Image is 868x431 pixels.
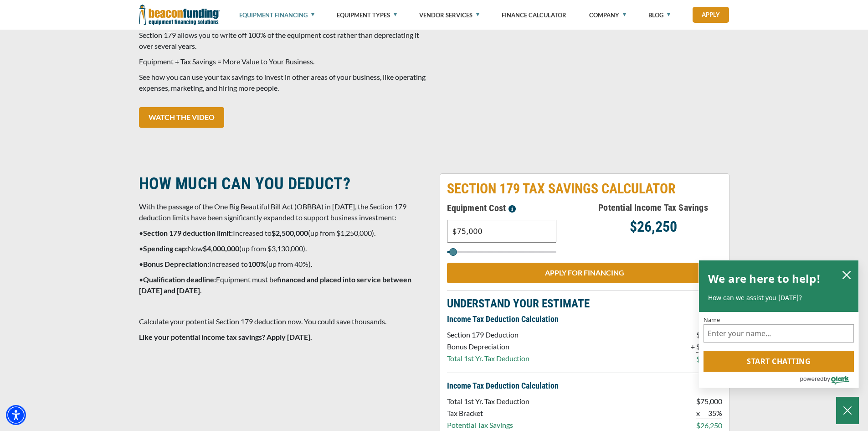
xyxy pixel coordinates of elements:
p: • Increased to (up from 40%). [139,259,429,270]
p: $ [696,329,700,340]
p: • Equipment must be . [139,274,429,296]
input: Select range [447,251,556,253]
p: Income Tax Deduction Calculation [447,380,722,391]
button: Please enter a value between $3,000 and $3,000,000 [506,201,519,215]
p: Potential Tax Savings [447,420,529,431]
p: 35% [700,408,722,419]
p: With the passage of the One Big Beautiful Bill Act (OBBBA) in [DATE], the Section 179 deduction l... [139,201,429,223]
strong: $2,500,000 [272,228,308,237]
p: $ [696,341,700,353]
span: by [824,373,830,384]
p: 75,000 [700,396,722,407]
p: Tax Bracket [447,408,529,419]
a: WATCH THE VIDEO [139,107,224,128]
strong: Qualification deadline: [143,275,216,284]
button: close chatbox [839,268,854,281]
strong: 100% [248,260,266,268]
p: • Now (up from $3,130,000). [139,243,429,254]
div: Accessibility Menu [6,405,26,425]
p: Income Tax Deduction Calculation [447,314,722,325]
p: + [691,341,695,352]
strong: Spending cap: [143,244,188,253]
p: How can we assist you [DATE]? [708,293,849,302]
p: • Increased to (up from $1,250,000). [139,228,429,239]
p: See how you can use your tax savings to invest in other areas of your business, like operating ex... [139,72,429,93]
a: APPLY FOR FINANCING [447,263,722,283]
a: Powered by Olark [800,372,858,388]
label: Name [704,317,854,322]
p: $ [696,420,700,431]
a: Apply [693,7,729,23]
p: UNDERSTAND YOUR ESTIMATE [447,298,722,309]
p: $26,250 [585,221,722,232]
button: Start chatting [704,351,854,372]
p: $ [696,353,700,364]
p: Total 1st Yr. Tax Deduction [447,396,529,407]
p: Total 1st Yr. Tax Deduction [447,353,529,364]
p: $ [696,396,700,407]
strong: Bonus Depreciation: [143,260,209,268]
strong: Section 179 deduction limit: [143,228,233,237]
input: Text field [447,220,556,243]
p: 26,250 [700,420,722,431]
span: powered [800,373,823,384]
input: Name [704,324,854,343]
p: Section 179 Deduction [447,329,529,340]
p: Equipment + Tax Savings = More Value to Your Business. [139,56,429,67]
strong: $4,000,000 [203,244,239,253]
h2: We are here to help! [708,270,821,288]
p: In the first year you finance your equipment, Section 179 allows you to write off 100% of the equ... [139,19,429,52]
p: Bonus Depreciation [447,341,529,352]
h5: Equipment Cost [447,201,585,215]
strong: Like your potential income tax savings? Apply [DATE]. [139,332,312,341]
img: section-179-tooltip [508,205,516,213]
h5: Potential Income Tax Savings [585,201,722,214]
p: Calculate your potential Section 179 deduction now. You could save thousands. [139,316,429,327]
div: olark chatbox [699,260,859,389]
button: Close Chatbox [836,397,859,424]
p: SECTION 179 TAX SAVINGS CALCULATOR [447,181,722,197]
h2: HOW MUCH CAN YOU DEDUCT? [139,173,429,194]
p: x [696,408,700,419]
